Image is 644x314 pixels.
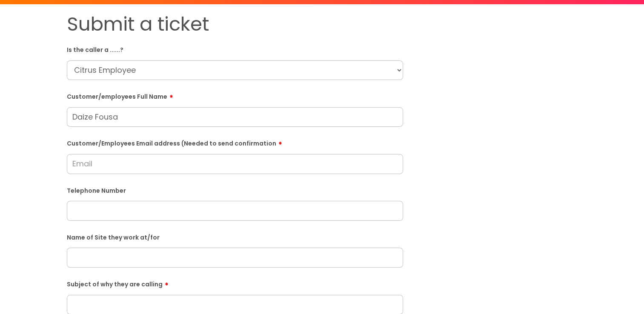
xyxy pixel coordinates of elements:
label: Name of Site they work at/for [67,232,403,241]
input: Email [67,154,403,174]
label: Customer/Employees Email address (Needed to send confirmation [67,137,403,147]
label: Customer/employees Full Name [67,90,403,100]
h1: Submit a ticket [67,13,403,36]
label: Is the caller a ......? [67,45,403,54]
label: Telephone Number [67,186,403,194]
label: Subject of why they are calling [67,278,403,288]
